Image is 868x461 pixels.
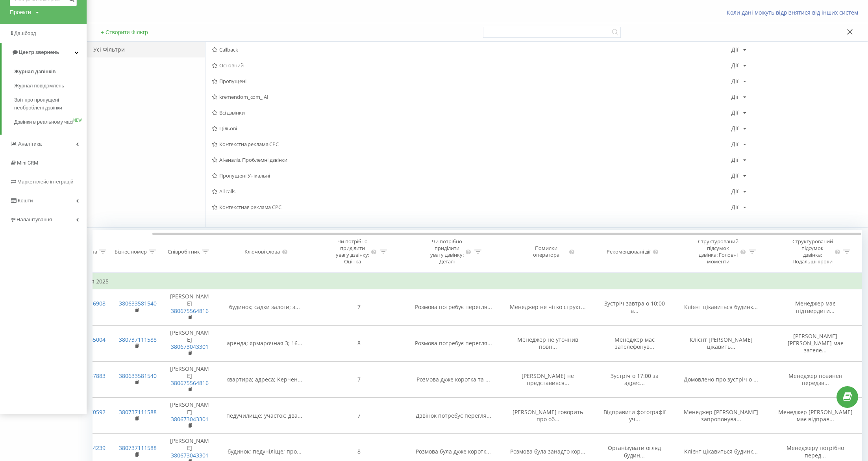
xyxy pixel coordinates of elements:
[684,408,758,423] span: Менеджер [PERSON_NAME] запропонува...
[87,42,205,57] div: Усі Фільтри
[17,179,74,185] span: Маркетплейс інтеграцій
[162,325,217,361] td: [PERSON_NAME]
[312,398,406,434] td: 7
[14,115,87,129] a: Дзвінки в реальному часіNEW
[17,217,52,222] span: Налаштування
[611,372,659,387] span: Зустріч о 17:00 за адрес...
[212,141,731,147] span: Контекстна реклама CPC
[212,47,731,52] span: Callback
[171,415,209,423] a: 380673043301
[19,49,59,55] span: Центр звернень
[168,248,200,255] div: Співробітник
[115,248,147,255] div: Бізнес номер
[416,448,491,455] span: Розмова була дуже коротк...
[510,303,586,311] span: Менеджер не чітко структ...
[731,94,738,100] div: Дії
[14,79,87,93] a: Журнал повідомлень
[28,274,863,289] td: П’ятниця, 12 Вересня 2025
[510,448,585,455] span: Розмова була занадто кор...
[119,336,157,343] a: 380737111588
[227,339,302,347] span: аренда; ярмарочная 3; 16...
[212,204,731,210] span: Контекстная реклама CPC
[731,63,738,68] div: Дії
[778,408,853,423] span: Менеджер [PERSON_NAME] має відправ...
[312,361,406,398] td: 7
[522,372,574,387] span: [PERSON_NAME] не представився...
[727,9,862,16] a: Коли дані можуть відрізнятися вiд інших систем
[416,412,491,419] span: Дзвінок потребує перегля...
[212,94,731,100] span: kremendom_com_ AI
[517,336,578,350] span: Менеджер не уточнив повн...
[14,118,73,126] span: Дзвінки в реальному часі
[792,238,833,265] div: Структурований підсумок дзвінка: Подальші кроки
[244,248,280,255] div: Ключові слова
[415,339,492,347] span: Розмова потребує перегля...
[731,204,738,210] div: Дії
[2,43,87,62] a: Центр звернень
[228,448,302,455] span: будинок; педучіліще; про...
[513,408,583,423] span: [PERSON_NAME] говорить про об...
[212,78,731,84] span: Пропущені
[312,289,406,326] td: 7
[14,30,36,36] span: Дашборд
[603,408,666,423] span: Відправити фотографії уч...
[162,289,217,326] td: [PERSON_NAME]
[18,141,42,147] span: Аналiтика
[226,376,302,383] span: квартира; адреса; Керчен...
[119,300,157,307] a: 380633581540
[731,157,738,163] div: Дії
[14,93,87,115] a: Звіт про пропущені необроблені дзвінки
[844,28,856,37] button: Закрити
[162,398,217,434] td: [PERSON_NAME]
[312,325,406,361] td: 8
[731,47,738,52] div: Дії
[788,372,842,387] span: Менеджер повинен передзв...
[604,300,665,314] span: Зустріч завтра о 10:00 в...
[212,189,731,194] span: All calls
[14,82,64,90] span: Журнал повідомлень
[98,29,150,36] button: + Створити Фільтр
[171,307,209,315] a: 380675564816
[787,444,844,459] span: Менеджеру потрібно перед...
[336,238,370,265] div: Чи потрібно приділити увагу дзвінку: Оцінка
[684,448,758,455] span: Клієнт цікавиться будинк...
[212,110,731,115] span: Всі дзвінки
[731,78,738,84] div: Дії
[698,238,738,265] div: Структурований підсумок дзвінка: Головні моменти
[212,63,731,68] span: Основний
[731,189,738,194] div: Дії
[119,444,157,452] a: 380737111588
[212,126,731,131] span: Цільові
[614,336,655,350] span: Менеджер має зателефонув...
[226,412,302,419] span: педучилище; участок; два...
[731,126,738,131] div: Дії
[162,361,217,398] td: [PERSON_NAME]
[212,173,731,178] span: Пропущені Унікальні
[607,248,650,255] div: Рекомендовані дії
[171,343,209,350] a: 380673043301
[795,300,835,314] span: Менеджер має підтвердити...
[10,8,31,16] div: Проекти
[608,444,661,459] span: Організувати огляд будин...
[17,160,38,166] span: Mini CRM
[684,303,758,311] span: Клієнт цікавиться будинк...
[14,65,87,79] a: Журнал дзвінків
[171,379,209,387] a: 380675564816
[731,141,738,147] div: Дії
[416,376,490,383] span: Розмова дуже коротка та ...
[212,157,731,163] span: AI-аналіз. Проблемні дзвінки
[731,110,738,115] div: Дії
[684,376,758,383] span: Домовлено про зустріч о ...
[430,238,464,265] div: Чи потрібно приділити увагу дзвінку: Деталі
[14,96,83,112] span: Звіт про пропущені необроблені дзвінки
[119,372,157,380] a: 380633581540
[18,198,33,204] span: Кошти
[171,452,209,459] a: 380673043301
[690,336,753,350] span: Клієнт [PERSON_NAME] цікавить...
[14,68,56,76] span: Журнал дзвінків
[525,245,567,258] div: Помилки оператора
[788,332,843,354] span: [PERSON_NAME] [PERSON_NAME] має зателе...
[415,303,492,311] span: Розмова потребує перегля...
[229,303,300,311] span: будинок; садки залоги; з...
[731,173,738,178] div: Дії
